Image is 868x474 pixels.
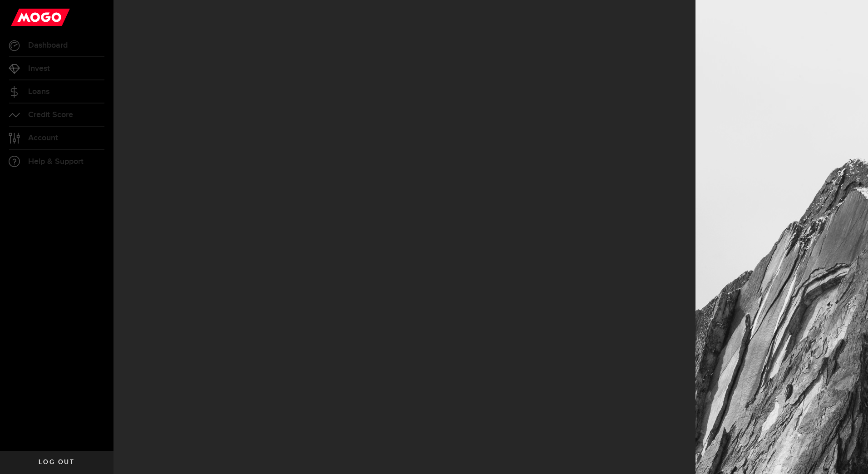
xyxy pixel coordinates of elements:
[28,158,84,166] span: Help & Support
[28,64,50,73] span: Invest
[28,88,49,96] span: Loans
[28,134,58,142] span: Account
[28,41,68,49] span: Dashboard
[28,111,73,119] span: Credit Score
[39,459,74,465] span: Log out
